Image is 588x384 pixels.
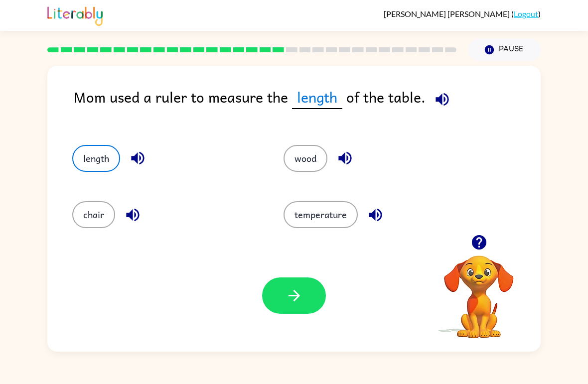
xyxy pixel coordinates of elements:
span: length [292,86,342,109]
video: Your browser must support playing .mp4 files to use Literably. Please try using another browser. [429,240,529,340]
span: [PERSON_NAME] [PERSON_NAME] [384,9,511,18]
button: temperature [284,201,358,228]
div: ( ) [384,9,541,18]
a: Logout [514,9,538,18]
button: length [72,145,120,172]
button: chair [72,201,115,228]
button: Pause [468,38,541,61]
button: wood [284,145,327,172]
div: Mom used a ruler to measure the of the table. [74,86,541,125]
img: Literably [47,4,103,26]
